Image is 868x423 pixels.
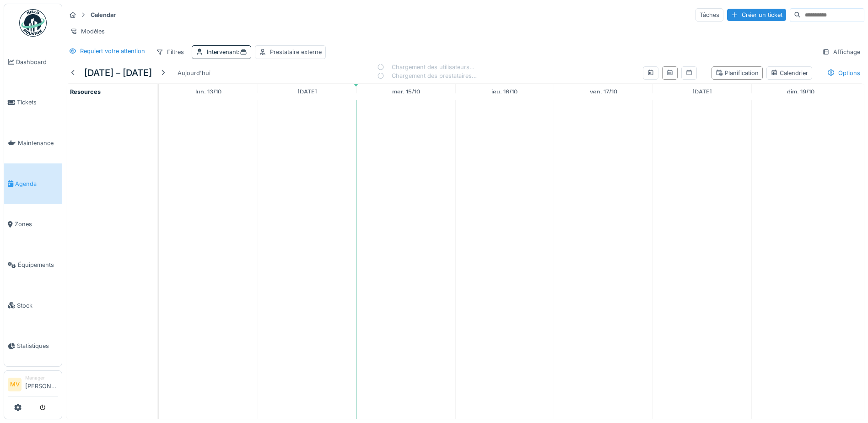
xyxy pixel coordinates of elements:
[4,42,62,82] a: Dashboard
[785,86,817,98] a: 19 octobre 2025
[18,260,58,269] span: Équipements
[270,48,322,56] div: Prestataire externe
[25,374,58,381] div: Manager
[19,9,47,37] img: Badge_color-CXgf-gQk.svg
[17,301,58,310] span: Stock
[489,86,520,98] a: 16 octobre 2025
[390,86,422,98] a: 15 octobre 2025
[87,11,119,19] strong: Calendar
[238,49,247,55] span: :
[690,86,714,98] a: 18 octobre 2025
[295,86,319,98] a: 14 octobre 2025
[4,244,62,285] a: Équipements
[17,342,58,350] span: Statistiques
[588,86,620,98] a: 17 octobre 2025
[17,98,58,107] span: Tickets
[4,123,62,163] a: Maintenance
[25,374,58,394] li: [PERSON_NAME]
[377,63,477,71] div: Chargement des utilisateurs…
[15,220,58,228] span: Zones
[716,69,759,77] div: Planification
[18,139,58,147] span: Maintenance
[695,8,723,22] div: Tâches
[818,45,864,59] div: Affichage
[4,285,62,326] a: Stock
[66,25,109,38] div: Modèles
[8,374,58,396] a: MV Manager[PERSON_NAME]
[4,326,62,367] a: Statistiques
[152,45,188,59] div: Filtres
[84,67,152,78] h5: [DATE] – [DATE]
[207,48,247,56] div: Intervenant
[193,86,224,98] a: 13 octobre 2025
[174,67,214,79] div: Aujourd'hui
[70,88,101,95] span: Resources
[823,66,864,80] div: Options
[8,378,22,391] li: MV
[727,9,786,21] div: Créer un ticket
[80,47,145,55] div: Requiert votre attention
[4,82,62,123] a: Tickets
[16,58,58,66] span: Dashboard
[15,179,58,188] span: Agenda
[4,163,62,204] a: Agenda
[4,204,62,245] a: Zones
[771,69,808,77] div: Calendrier
[377,71,477,80] div: Chargement des prestataires…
